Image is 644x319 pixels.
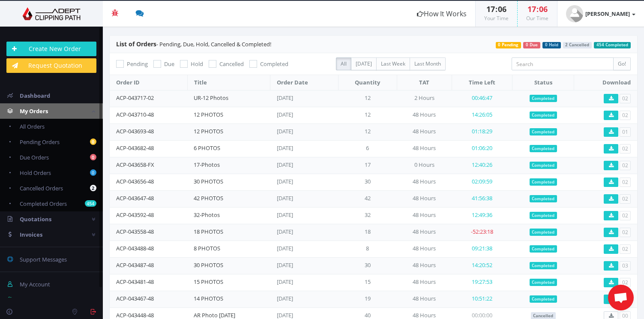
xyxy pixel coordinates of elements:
[270,241,338,257] td: [DATE]
[20,256,67,263] span: Support Messages
[452,174,512,190] td: 02:09:59
[20,153,49,161] span: Due Orders
[452,257,512,274] td: 14:20:52
[530,128,557,136] span: Completed
[270,274,338,291] td: [DATE]
[270,174,338,190] td: [DATE]
[574,75,637,90] th: Download
[116,161,154,169] a: ACP-043658-FX
[20,138,60,146] span: Pending Orders
[270,90,338,107] td: [DATE]
[338,291,397,307] td: 19
[116,244,154,252] a: ACP-043488-48
[355,78,380,86] span: Quantity
[20,296,56,304] span: Manage Team
[452,90,512,107] td: 00:46:47
[20,123,45,130] span: All Orders
[530,162,557,169] span: Completed
[530,245,557,253] span: Completed
[260,60,288,68] span: Completed
[563,42,592,48] span: 2 Cancelled
[530,178,557,186] span: Completed
[512,75,574,90] th: Status
[194,144,220,152] a: 6 PHOTOS
[20,231,42,238] span: Invoices
[194,111,223,118] a: 12 PHOTOS
[338,257,397,274] td: 30
[194,161,220,169] a: 17-Photos
[338,224,397,241] td: 18
[270,224,338,241] td: [DATE]
[557,1,644,27] a: [PERSON_NAME]
[397,75,452,90] th: TAT
[194,228,223,235] a: 18 PHOTOS
[116,111,154,118] a: ACP-043710-48
[338,140,397,157] td: 6
[530,111,557,119] span: Completed
[20,107,48,115] span: My Orders
[397,90,452,107] td: 2 Hours
[338,107,397,123] td: 12
[270,257,338,274] td: [DATE]
[452,157,512,174] td: 12:40:26
[351,57,377,70] label: [DATE]
[397,224,452,241] td: 48 Hours
[452,123,512,140] td: 01:18:29
[397,274,452,291] td: 48 Hours
[338,241,397,257] td: 8
[512,57,614,70] input: Search
[498,4,506,14] span: 06
[397,207,452,224] td: 48 Hours
[530,145,557,153] span: Completed
[20,215,51,223] span: Quotations
[486,4,495,14] span: 17
[191,60,203,68] span: Hold
[116,295,154,302] a: ACP-043467-48
[338,157,397,174] td: 17
[194,194,223,202] a: 42 PHOTOS
[608,285,634,310] a: Åben chat
[194,278,223,286] a: 15 PHOTOS
[376,57,410,70] label: Last Week
[338,207,397,224] td: 32
[270,157,338,174] td: [DATE]
[194,311,235,319] a: AR Photo [DATE]
[397,107,452,123] td: 48 Hours
[194,244,220,252] a: 8 PHOTOS
[397,123,452,140] td: 48 Hours
[452,140,512,157] td: 01:06:20
[20,184,63,192] span: Cancelled Orders
[526,15,548,22] small: Our Time
[452,224,512,241] td: -52:23:18
[116,228,154,235] a: ACP-043558-48
[594,42,631,48] span: 454 Completed
[496,42,521,48] span: 0 Pending
[116,211,154,219] a: ACP-043592-48
[194,261,223,269] a: 30 PHOTOS
[6,7,96,20] img: Adept Graphics
[527,4,536,14] span: 17
[585,10,630,18] strong: [PERSON_NAME]
[270,75,338,90] th: Order Date
[566,5,583,22] img: user_default.jpg
[397,140,452,157] td: 48 Hours
[397,241,452,257] td: 48 Hours
[116,278,154,286] a: ACP-043481-48
[338,174,397,190] td: 30
[270,207,338,224] td: [DATE]
[539,4,548,14] span: 06
[116,127,154,135] a: ACP-043693-48
[338,123,397,140] td: 12
[338,190,397,207] td: 42
[194,211,220,219] a: 32-Photos
[194,178,223,185] a: 30 PHOTOS
[90,185,96,191] b: 2
[270,140,338,157] td: [DATE]
[270,107,338,123] td: [DATE]
[452,274,512,291] td: 19:27:53
[6,42,96,56] a: Create New Order
[530,95,557,102] span: Completed
[338,90,397,107] td: 12
[116,40,271,48] span: - Pending, Due, Hold, Cancelled & Completed!
[530,212,557,220] span: Completed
